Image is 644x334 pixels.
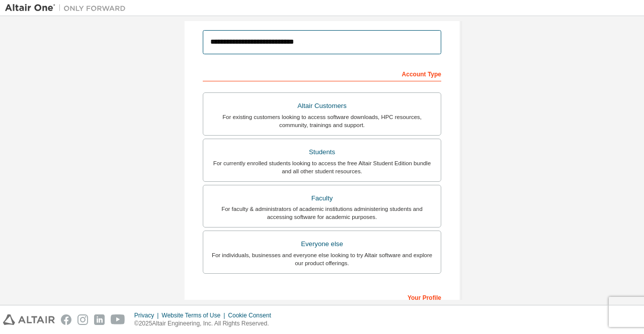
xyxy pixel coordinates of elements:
img: youtube.svg [111,314,125,325]
img: Altair One [5,3,131,13]
img: instagram.svg [77,314,88,325]
img: linkedin.svg [94,314,105,325]
div: For existing customers looking to access software downloads, HPC resources, community, trainings ... [209,113,435,129]
div: Faculty [209,191,435,205]
p: © 2025 Altair Engineering, Inc. All Rights Reserved. [134,319,277,328]
div: Altair Customers [209,99,435,113]
div: For faculty & administrators of academic institutions administering students and accessing softwa... [209,205,435,221]
img: facebook.svg [61,314,71,325]
div: For individuals, businesses and everyone else looking to try Altair software and explore our prod... [209,251,435,267]
div: Students [209,145,435,159]
img: altair_logo.svg [3,314,55,325]
div: Privacy [134,311,162,319]
div: Everyone else [209,237,435,251]
div: Account Type [203,65,441,81]
div: Website Terms of Use [162,311,228,319]
div: Your Profile [203,289,441,305]
div: For currently enrolled students looking to access the free Altair Student Edition bundle and all ... [209,159,435,175]
div: Cookie Consent [228,311,277,319]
